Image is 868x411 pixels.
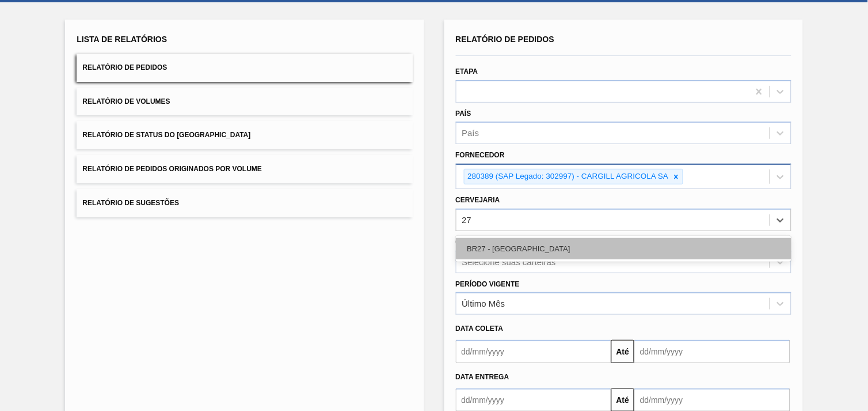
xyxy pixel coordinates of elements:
span: Relatório de Volumes [82,97,170,105]
button: Relatório de Sugestões [77,189,412,217]
span: Data coleta [456,325,504,333]
button: Relatório de Pedidos [77,54,412,82]
label: Fornecedor [456,151,505,159]
label: Período Vigente [456,280,520,288]
input: dd/mm/yyyy [634,340,790,363]
div: Último Mês [462,299,505,309]
div: País [462,129,479,138]
button: Até [611,340,634,363]
button: Relatório de Pedidos Originados por Volume [77,155,412,183]
label: Cervejaria [456,196,500,204]
button: Relatório de Status do [GEOGRAPHIC_DATA] [77,121,412,149]
span: Relatório de Sugestões [82,199,179,207]
span: Data entrega [456,373,509,381]
label: Etapa [456,67,478,76]
div: Selecione suas carteiras [462,257,556,267]
div: 280389 (SAP Legado: 302997) - CARGILL AGRICOLA SA [465,169,671,184]
span: Relatório de Pedidos [82,63,167,71]
span: Relatório de Pedidos Originados por Volume [82,165,262,173]
div: BR27 - [GEOGRAPHIC_DATA] [456,238,791,259]
input: dd/mm/yyyy [456,340,612,363]
span: Lista de Relatórios [77,35,167,44]
span: Relatório de Status do [GEOGRAPHIC_DATA] [82,131,250,139]
button: Relatório de Volumes [77,88,412,116]
label: País [456,110,471,118]
span: Relatório de Pedidos [456,35,555,44]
